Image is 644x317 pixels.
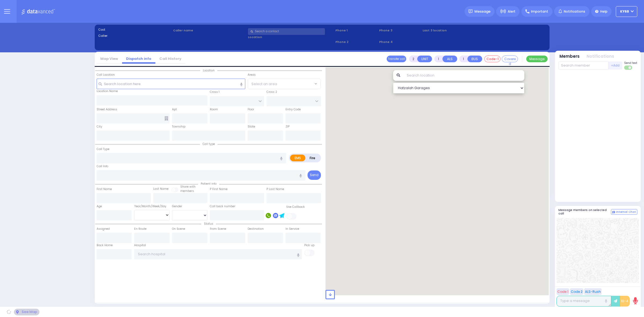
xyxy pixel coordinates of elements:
span: Send text [624,61,637,65]
span: Phone 3 [379,28,421,33]
input: Search location here [97,79,245,89]
label: Floor [248,107,254,112]
button: Covered [502,56,518,62]
label: Call Type [97,147,109,151]
img: Logo [21,8,57,15]
span: Call type [200,142,218,146]
div: See map [14,309,39,315]
label: Assigned [97,227,110,231]
label: Location [248,35,334,39]
label: Caller name [173,28,246,33]
input: Search hospital [134,249,302,259]
label: Call Info [97,164,108,169]
button: BUS [467,56,482,62]
button: ky68 [616,6,637,17]
label: First Name [97,187,112,191]
label: EMS [290,155,306,161]
label: ZIP [286,125,290,129]
span: Notifications [564,9,585,14]
label: Back Home [97,243,113,247]
a: Call History [155,56,185,61]
label: Gender [172,204,182,209]
label: Apt [172,107,177,112]
span: Phone 4 [379,40,421,44]
span: Phone 2 [335,40,377,44]
span: Patient info [198,182,219,186]
label: Call Location [97,73,115,77]
label: Room [210,107,218,112]
label: On Scene [172,227,185,231]
button: UNIT [417,56,432,62]
label: From Scene [210,227,226,231]
label: Call back number [210,204,235,209]
button: Transfer call [387,56,406,62]
label: Entry Code [286,107,301,112]
button: Code 1 [557,288,569,295]
span: Alert [508,9,515,14]
button: Internal Chat [611,209,637,215]
h5: Message members on selected call [558,208,611,215]
label: En Route [134,227,147,231]
button: ALS-Rush [584,288,602,295]
img: comment-alt.png [612,211,615,214]
label: Age [97,204,102,209]
input: Search a contact [248,28,325,35]
label: Street Address [97,107,117,112]
button: Code-1 [484,56,500,62]
span: members [180,189,194,193]
span: Message [474,9,491,14]
label: Areas [248,73,256,77]
button: Send [308,170,321,180]
span: Help [600,9,608,14]
img: message.svg [469,9,473,13]
label: Use Callback [286,205,305,209]
span: ky68 [620,9,629,14]
button: Message [526,56,548,62]
span: Location [200,68,217,72]
button: Members [559,53,580,60]
span: Other building occupants [164,116,168,121]
label: Cross 2 [266,90,277,94]
a: Dispatch info [122,56,155,61]
label: P First Name [210,187,228,191]
label: City [97,125,102,129]
span: Important [531,9,548,14]
label: Last 3 location [423,28,484,33]
span: Phone 1 [335,28,377,33]
span: Internal Chat [616,210,636,214]
label: Location Name [97,89,118,93]
span: Status [201,222,216,226]
div: Year/Month/Week/Day [134,204,170,209]
label: Turn off text [624,65,633,70]
label: State [248,125,255,129]
label: Pick up [304,243,314,247]
span: Select an area [251,81,277,87]
button: ALS [442,56,457,62]
label: Township [172,125,185,129]
label: Last Name [153,187,169,191]
label: P Last Name [266,187,284,191]
a: Map View [96,56,122,61]
label: Hospital [134,243,146,247]
label: Destination [248,227,264,231]
label: Caller: [98,34,171,38]
label: In Service [286,227,299,231]
label: Fire [305,155,320,161]
button: Code 2 [570,288,583,295]
small: Share with [180,185,196,189]
button: Notifications [587,53,614,60]
input: Search member [558,61,609,70]
label: Cad: [98,27,171,32]
label: Cross 1 [210,90,219,94]
input: Search location [403,70,524,81]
